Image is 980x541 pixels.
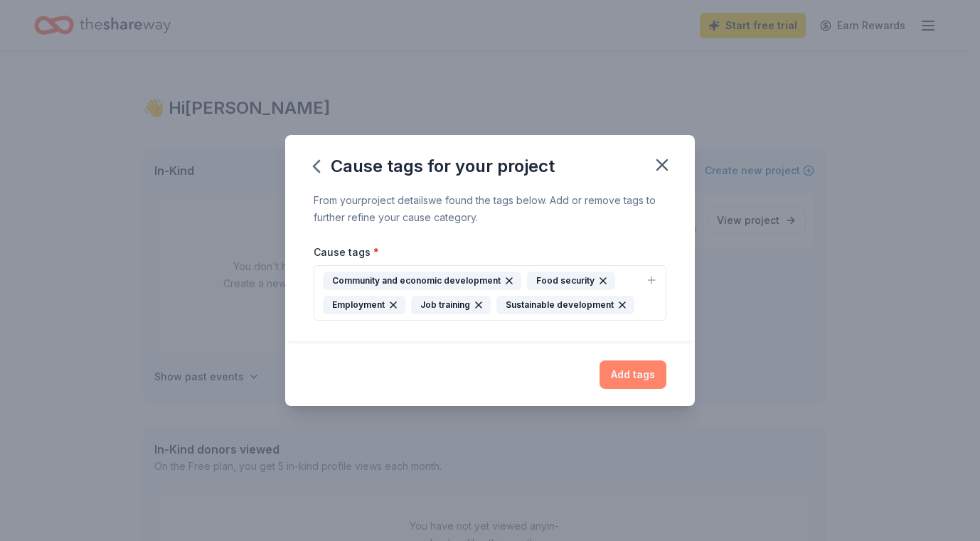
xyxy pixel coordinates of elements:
div: Sustainable development [496,296,634,314]
button: Community and economic developmentFood securityEmploymentJob trainingSustainable development [314,265,666,321]
div: Job training [411,296,491,314]
div: Community and economic development [323,272,521,290]
div: Cause tags for your project [314,155,555,178]
div: Employment [323,296,405,314]
div: From your project details we found the tags below. Add or remove tags to further refine your caus... [314,192,666,226]
button: Add tags [600,360,666,389]
label: Cause tags [314,245,379,259]
div: Food security [527,272,615,290]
